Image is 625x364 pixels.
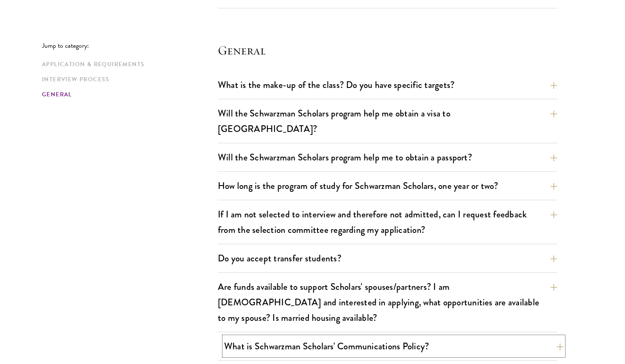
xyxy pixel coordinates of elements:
button: If I am not selected to interview and therefore not admitted, can I request feedback from the sel... [218,205,557,239]
button: Do you accept transfer students? [218,249,557,268]
a: Application & Requirements [42,60,213,69]
button: Will the Schwarzman Scholars program help me to obtain a passport? [218,148,557,167]
button: Are funds available to support Scholars' spouses/partners? I am [DEMOGRAPHIC_DATA] and interested... [218,277,557,327]
p: Jump to category: [42,42,218,49]
button: How long is the program of study for Schwarzman Scholars, one year or two? [218,176,557,195]
button: What is the make-up of the class? Do you have specific targets? [218,75,557,94]
button: What is Schwarzman Scholars' Communications Policy? [224,337,563,356]
h4: General [218,42,557,59]
button: Will the Schwarzman Scholars program help me obtain a visa to [GEOGRAPHIC_DATA]? [218,104,557,138]
a: Interview Process [42,75,213,84]
a: General [42,90,213,99]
